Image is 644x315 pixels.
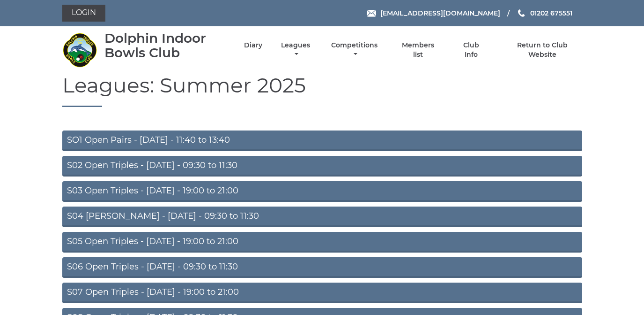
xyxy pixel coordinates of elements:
[279,41,312,59] a: Leagues
[62,181,582,202] a: S03 Open Triples - [DATE] - 19:00 to 21:00
[517,8,572,18] a: Phone us 01202 675551
[62,156,582,177] a: S02 Open Triples - [DATE] - 09:30 to 11:30
[62,283,582,303] a: S07 Open Triples - [DATE] - 19:00 to 21:00
[456,41,487,59] a: Club Info
[530,9,572,17] span: 01202 675551
[329,41,380,59] a: Competitions
[518,9,525,17] img: Phone us
[62,207,582,227] a: S04 [PERSON_NAME] - [DATE] - 09:30 to 11:30
[380,9,500,17] span: [EMAIL_ADDRESS][DOMAIN_NAME]
[62,74,582,107] h1: Leagues: Summer 2025
[104,31,228,60] div: Dolphin Indoor Bowls Club
[367,8,500,18] a: Email [EMAIL_ADDRESS][DOMAIN_NAME]
[62,5,105,22] a: Login
[244,41,262,50] a: Diary
[396,41,439,59] a: Members list
[367,10,376,17] img: Email
[503,41,582,59] a: Return to Club Website
[62,32,97,68] img: Dolphin Indoor Bowls Club
[62,257,582,278] a: S06 Open Triples - [DATE] - 09:30 to 11:30
[62,232,582,253] a: S05 Open Triples - [DATE] - 19:00 to 21:00
[62,131,582,151] a: SO1 Open Pairs - [DATE] - 11:40 to 13:40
